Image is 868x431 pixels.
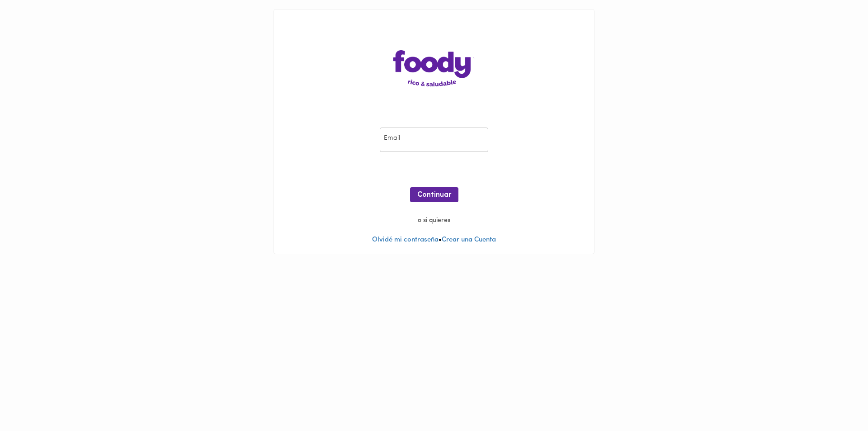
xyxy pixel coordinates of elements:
[274,9,594,254] div: •
[412,217,456,224] span: o si quieres
[380,128,488,152] input: pepitoperez@gmail.com
[816,379,859,422] iframe: Messagebird Livechat Widget
[417,191,451,199] span: Continuar
[372,237,439,243] a: Olvidé mi contraseña
[442,237,496,243] a: Crear una Cuenta
[410,187,458,202] button: Continuar
[393,50,475,86] img: logo-main-page.png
